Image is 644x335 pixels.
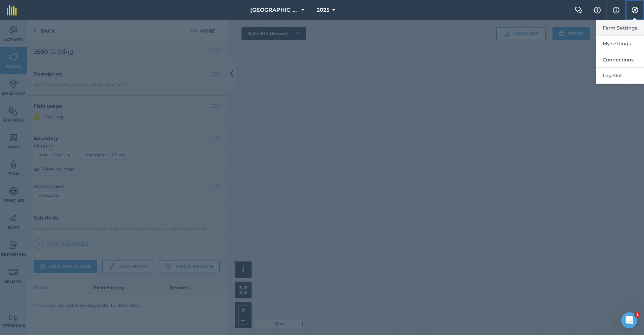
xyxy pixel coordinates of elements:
span: [GEOGRAPHIC_DATA] (Gardens) [250,6,299,14]
button: Connections [596,52,644,68]
button: Farm Settings [596,20,644,36]
iframe: Intercom live chat [621,312,637,328]
img: A cog icon [631,7,639,13]
span: 1 [635,312,640,318]
img: Two speech bubbles overlapping with the left bubble in the forefront [575,7,583,13]
img: A question mark icon [593,7,601,13]
button: Log Out [596,68,644,84]
button: My settings [596,36,644,52]
span: 2025 [317,6,329,14]
img: fieldmargin Logo [7,5,17,15]
img: svg+xml;base64,PHN2ZyB4bWxucz0iaHR0cDovL3d3dy53My5vcmcvMjAwMC9zdmciIHdpZHRoPSIxNyIgaGVpZ2h0PSIxNy... [613,6,620,14]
